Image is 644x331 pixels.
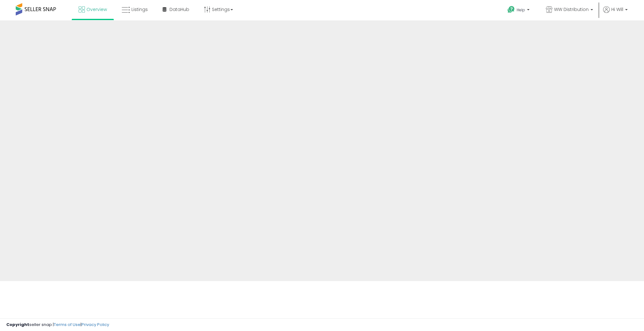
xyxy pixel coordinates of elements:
span: Listings [131,6,148,13]
span: Help [517,7,525,13]
i: Get Help [507,6,515,14]
span: WW Distribution [554,6,589,13]
a: Help [502,1,536,20]
span: Hi Will [611,6,623,13]
a: Hi Will [603,6,628,20]
span: Overview [86,6,107,13]
span: DataHub [169,6,189,13]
